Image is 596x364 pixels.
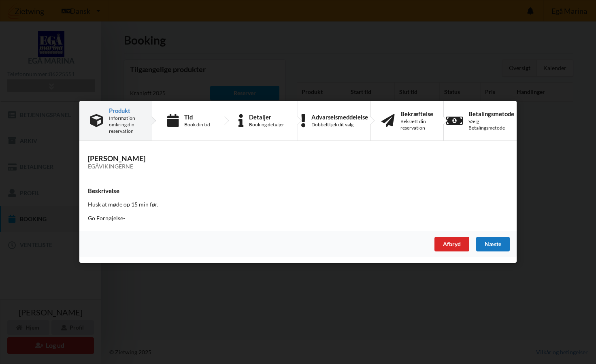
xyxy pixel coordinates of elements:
div: Produkt [109,107,141,114]
div: Egåvikingerne [88,164,508,170]
div: Dobbelttjek dit valg [311,121,368,128]
div: Detaljer [249,114,284,120]
p: Husk at møde op 15 min før. [88,201,508,209]
p: Go Fornøjelse- [88,215,508,223]
div: Vælg Betalingsmetode [468,118,514,131]
div: Afbryd [434,237,469,252]
div: Tid [184,114,210,120]
div: Booking detaljer [249,121,284,128]
h4: Beskrivelse [88,187,508,195]
div: Bekræft din reservation [400,118,433,131]
div: Næste [476,237,510,252]
div: Bekræftelse [400,111,433,117]
div: Book din tid [184,121,210,128]
h3: [PERSON_NAME] [88,154,508,170]
div: Betalingsmetode [468,111,514,117]
div: Advarselsmeddelelse [311,114,368,120]
div: Information omkring din reservation [109,115,141,134]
